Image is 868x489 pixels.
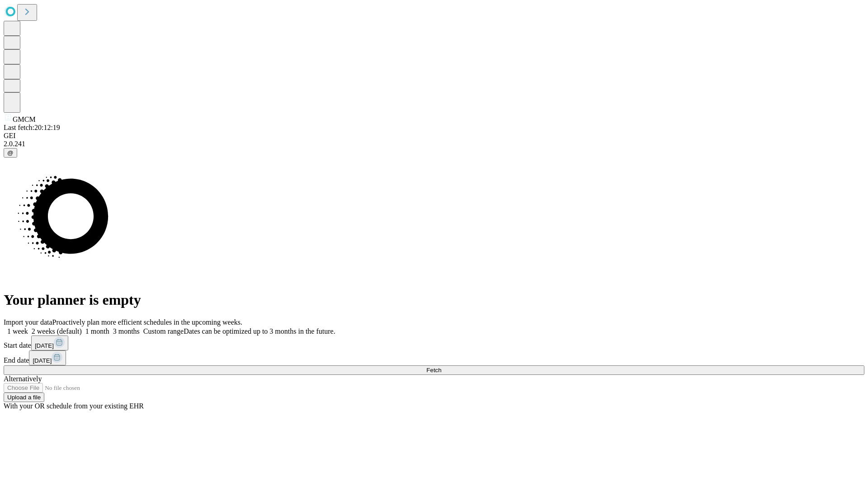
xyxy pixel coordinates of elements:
[7,149,14,156] span: @
[29,350,66,365] button: [DATE]
[426,367,441,374] span: Fetch
[7,327,28,335] span: 1 week
[4,132,864,140] div: GEI
[33,357,52,364] span: [DATE]
[4,318,52,326] span: Import your data
[4,140,864,148] div: 2.0.241
[143,327,184,335] span: Custom range
[35,342,54,349] span: [DATE]
[113,327,140,335] span: 3 months
[4,393,44,402] button: Upload a file
[4,124,60,131] span: Last fetch: 20:12:19
[4,402,144,410] span: With your OR schedule from your existing EHR
[4,375,42,383] span: Alternatively
[4,148,17,158] button: @
[4,336,864,350] div: Start date
[32,327,82,335] span: 2 weeks (default)
[52,318,242,326] span: Proactively plan more efficient schedules in the upcoming weeks.
[31,336,68,350] button: [DATE]
[184,327,335,335] span: Dates can be optimized up to 3 months in the future.
[4,292,864,308] h1: Your planner is empty
[4,365,864,375] button: Fetch
[85,327,109,335] span: 1 month
[4,350,864,365] div: End date
[13,115,36,123] span: GMCM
